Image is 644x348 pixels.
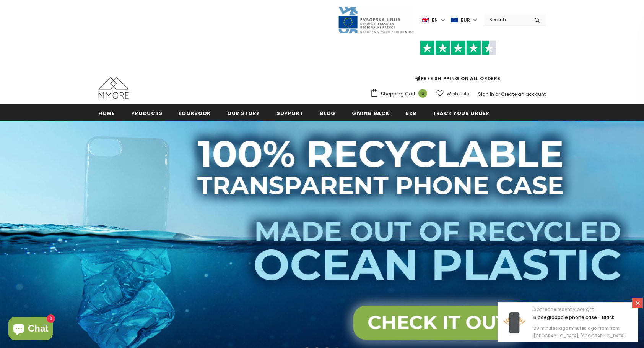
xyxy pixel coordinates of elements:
[179,104,211,121] a: Lookbook
[433,110,489,117] span: Track your order
[422,17,429,23] img: i-lang-1.png
[179,110,211,117] span: Lookbook
[461,16,470,24] span: EUR
[501,91,546,97] a: Create an account
[276,104,304,121] a: support
[447,90,469,98] span: Wish Lists
[338,6,414,34] img: Javni Razpis
[98,77,129,99] img: MMORE Cases
[370,55,546,75] iframe: Customer reviews powered by Trustpilot
[533,306,594,312] span: Someone recently bought
[533,325,625,339] span: 20 minutes ago minutes ago, from from [GEOGRAPHIC_DATA], [GEOGRAPHIC_DATA]
[405,110,416,117] span: B2B
[495,91,500,97] span: or
[432,16,438,24] span: en
[6,317,55,342] inbox-online-store-chat: Shopify online store chat
[485,14,529,25] input: Search Site
[352,104,389,121] a: Giving back
[320,104,335,121] a: Blog
[533,314,614,320] a: Biodegradable phone case - Black
[98,104,115,121] a: Home
[433,104,489,121] a: Track your order
[405,104,416,121] a: B2B
[227,110,260,117] span: Our Story
[227,104,260,121] a: Our Story
[370,88,431,100] a: Shopping Cart 0
[352,110,389,117] span: Giving back
[98,110,115,117] span: Home
[370,44,546,82] span: FREE SHIPPING ON ALL ORDERS
[131,110,163,117] span: Products
[478,91,494,97] a: Sign In
[418,89,427,98] span: 0
[131,104,163,121] a: Products
[420,40,496,55] img: Trust Pilot Stars
[436,87,469,100] a: Wish Lists
[276,110,304,117] span: support
[338,16,414,23] a: Javni Razpis
[320,110,335,117] span: Blog
[381,90,415,98] span: Shopping Cart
